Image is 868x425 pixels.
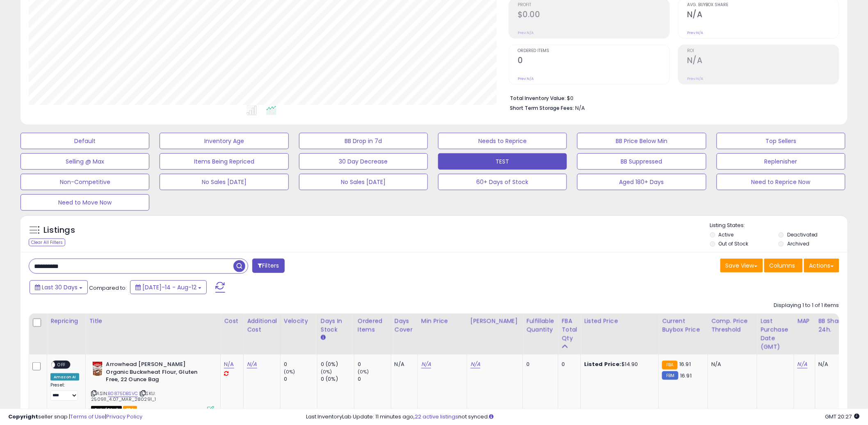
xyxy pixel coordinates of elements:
[50,382,79,401] div: Preset:
[577,133,706,149] button: BB Price Below Min
[299,153,428,170] button: 30 Day Decrease
[42,283,78,291] span: Last 30 Days
[321,317,351,334] div: Days In Stock
[719,240,749,247] label: Out of Stock
[518,76,534,81] small: Prev: N/A
[358,368,369,375] small: (0%)
[123,406,137,413] span: FBA
[681,372,692,380] span: 16.91
[70,413,105,420] a: Terms of Use
[518,56,669,67] h2: 0
[510,93,833,102] li: $0
[130,280,207,294] button: [DATE]-14 - Aug-12
[358,375,391,383] div: 0
[761,317,790,351] div: Last Purchase Date (GMT)
[687,10,839,21] h2: N/A
[50,373,79,381] div: Amazon AI
[577,174,706,190] button: Aged 180+ Days
[91,361,214,412] div: ASIN:
[710,222,847,230] p: Listing States:
[160,133,288,149] button: Inventory Age
[562,317,577,343] div: FBA Total Qty
[21,194,149,211] button: Need to Move Now
[662,371,678,380] small: FBM
[358,317,388,334] div: Ordered Items
[415,413,459,420] a: 22 active listings
[89,317,217,325] div: Title
[687,49,839,53] span: ROI
[764,259,803,273] button: Columns
[717,133,845,149] button: Top Sellers
[142,283,196,291] span: [DATE]-14 - Aug-12
[687,3,839,7] span: Avg. Buybox Share
[711,361,751,368] div: N/A
[774,302,839,309] div: Displaying 1 to 1 of 1 items
[584,361,652,368] div: $14.90
[395,361,411,368] div: N/A
[21,153,149,170] button: Selling @ Max
[91,406,122,413] span: All listings that are currently out of stock and unavailable for purchase on Amazon
[299,174,428,190] button: No Sales [DATE]
[106,361,206,386] b: Arrowhead [PERSON_NAME] Organic Buckwheat Flour, Gluten Free, 22 Ounce Bag
[8,413,142,421] div: seller snap | |
[284,361,317,368] div: 0
[438,133,567,149] button: Needs to Reprice
[584,317,655,325] div: Listed Price
[43,225,75,236] h5: Listings
[8,413,38,420] strong: Copyright
[106,413,142,420] a: Privacy Policy
[825,413,860,420] span: 2025-09-12 20:27 GMT
[577,153,706,170] button: BB Suppressed
[21,174,149,190] button: Non-Competitive
[518,10,669,21] h2: $0.00
[819,317,849,334] div: BB Share 24h.
[787,240,809,247] label: Archived
[518,49,669,53] span: Ordered Items
[471,360,480,368] a: N/A
[91,390,156,402] span: | SKU: 250911_4.07_MAR_280291_1
[680,360,691,368] span: 16.91
[247,360,257,368] a: N/A
[687,30,703,35] small: Prev: N/A
[321,334,326,341] small: Days In Stock.
[321,368,332,375] small: (0%)
[89,284,127,292] span: Compared to:
[306,413,860,421] div: Last InventoryLab Update: 11 minutes ago, not synced.
[526,317,555,334] div: Fulfillable Quantity
[21,133,149,149] button: Default
[284,317,314,325] div: Velocity
[358,361,391,368] div: 0
[224,360,234,368] a: N/A
[160,174,288,190] button: No Sales [DATE]
[91,361,104,377] img: 41lWhrrHcRL._SL40_.jpg
[395,317,414,334] div: Days Cover
[421,360,431,368] a: N/A
[55,361,68,368] span: OFF
[321,375,354,383] div: 0 (0%)
[562,361,574,368] div: 0
[720,259,763,273] button: Save View
[797,317,811,325] div: MAP
[160,153,288,170] button: Items Being Repriced
[526,361,552,368] div: 0
[787,231,818,238] label: Deactivated
[321,361,354,368] div: 0 (0%)
[247,317,277,334] div: Additional Cost
[770,261,795,270] span: Columns
[804,259,839,273] button: Actions
[284,368,295,375] small: (0%)
[687,76,703,81] small: Prev: N/A
[819,361,846,368] div: N/A
[438,153,567,170] button: TEST
[662,361,677,370] small: FBA
[299,133,428,149] button: BB Drop in 7d
[518,3,669,7] span: Profit
[717,153,845,170] button: Replenisher
[252,259,284,273] button: Filters
[510,95,566,102] b: Total Inventory Value:
[584,360,621,368] b: Listed Price:
[284,375,317,383] div: 0
[224,317,240,325] div: Cost
[711,317,754,334] div: Comp. Price Threshold
[471,317,519,325] div: [PERSON_NAME]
